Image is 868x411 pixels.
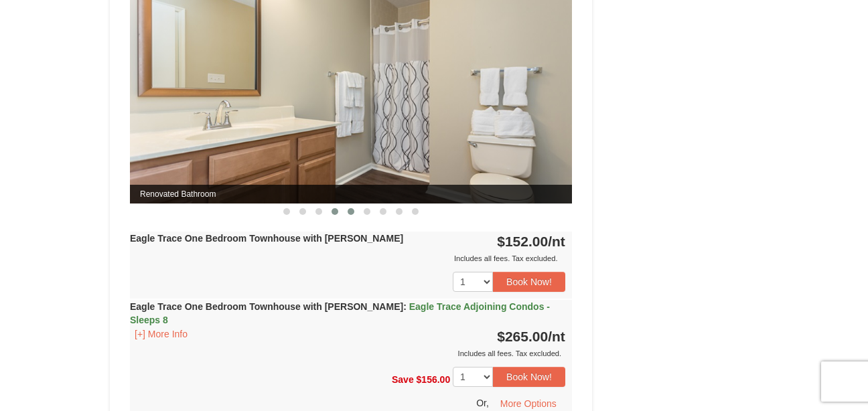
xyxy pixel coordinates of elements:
span: /nt [548,329,565,344]
strong: $152.00 [497,234,565,249]
span: Eagle Trace Adjoining Condos - Sleeps 8 [130,301,550,325]
span: Renovated Bathroom [130,185,572,203]
span: Or, [476,398,489,408]
span: $156.00 [417,374,451,385]
div: Includes all fees. Tax excluded. [130,252,565,265]
span: : [403,301,407,312]
button: Book Now! [493,367,565,387]
div: Includes all fees. Tax excluded. [130,347,565,360]
strong: Eagle Trace One Bedroom Townhouse with [PERSON_NAME] [130,233,403,244]
strong: Eagle Trace One Bedroom Townhouse with [PERSON_NAME] [130,301,550,325]
button: [+] More Info [130,327,192,341]
span: $265.00 [497,329,548,344]
button: Book Now! [493,272,565,292]
span: /nt [548,234,565,249]
span: Save [392,374,414,385]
